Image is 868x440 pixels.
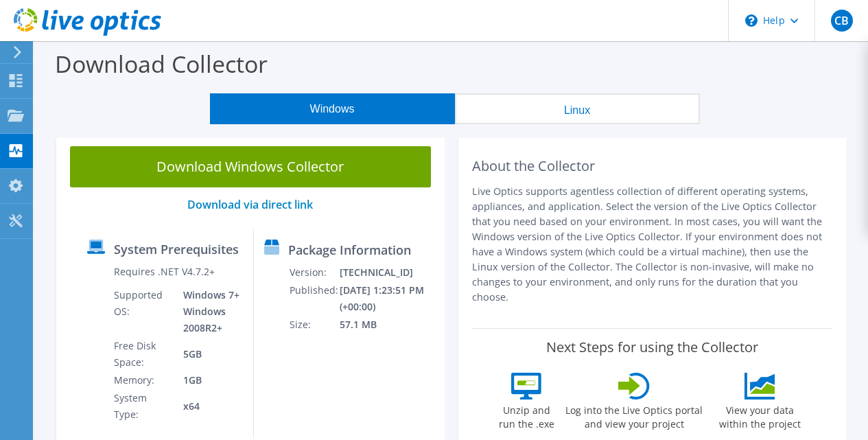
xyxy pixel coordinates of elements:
[565,400,703,431] label: Log into the Live Optics portal and view your project
[113,337,174,371] td: Free Disk Space:
[173,371,242,389] td: 1GB
[173,389,242,424] td: x64
[339,281,438,316] td: [DATE] 1:23:51 PM (+00:00)
[289,281,339,316] td: Published:
[289,316,339,334] td: Size:
[113,371,174,389] td: Memory:
[745,14,758,27] svg: \n
[288,243,411,257] label: Package Information
[210,93,455,124] button: Windows
[113,286,174,337] td: Supported OS:
[173,286,242,337] td: Windows 7+ Windows 2008R2+
[70,146,431,187] a: Download Windows Collector
[187,197,313,212] a: Download via direct link
[339,264,438,281] td: [TECHNICAL_ID]
[710,400,809,431] label: View your data within the project
[455,93,700,124] button: Linux
[831,10,853,32] span: CB
[55,48,268,80] label: Download Collector
[495,400,558,431] label: Unzip and run the .exe
[472,158,833,174] h2: About the Collector
[546,339,758,356] label: Next Steps for using the Collector
[289,264,339,281] td: Version:
[339,316,438,334] td: 57.1 MB
[113,389,174,424] td: System Type:
[114,265,215,279] label: Requires .NET V4.7.2+
[173,337,242,371] td: 5GB
[114,242,239,256] label: System Prerequisites
[472,184,833,305] p: Live Optics supports agentless collection of different operating systems, appliances, and applica...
